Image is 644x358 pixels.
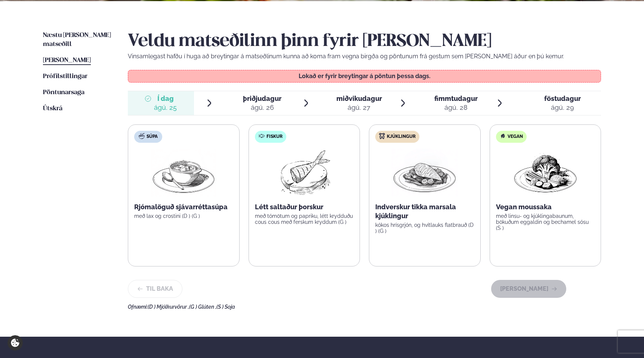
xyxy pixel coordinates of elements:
img: Soup.png [151,149,216,197]
div: ágú. 26 [243,103,281,112]
img: Fish.png [271,149,337,197]
a: Næstu [PERSON_NAME] matseðill [43,31,113,49]
span: Í dag [154,94,177,103]
span: Útskrá [43,105,62,112]
p: með lax og crostini (D ) (G ) [134,213,233,219]
span: Fiskur [266,134,283,140]
span: þriðjudagur [243,95,281,102]
img: chicken.svg [379,133,385,139]
span: fimmtudagur [434,95,478,102]
span: [PERSON_NAME] [43,57,91,64]
p: Vinsamlegast hafðu í huga að breytingar á matseðlinum kunna að koma fram vegna birgða og pöntunum... [128,52,601,61]
img: Vegan.png [512,149,578,197]
div: Ofnæmi: [128,304,601,310]
span: miðvikudagur [336,95,382,102]
p: Létt saltaður þorskur [255,203,354,212]
span: Vegan [508,134,523,140]
img: Chicken-breast.png [392,149,457,197]
p: með linsu- og kjúklingabaunum, bökuðum eggaldin og bechamel sósu (S ) [496,213,595,231]
div: ágú. 27 [336,103,382,112]
button: [PERSON_NAME] [491,280,566,298]
img: soup.svg [139,133,145,139]
div: ágú. 25 [154,103,177,112]
span: Súpa [147,134,158,140]
span: (S ) Soja [216,304,235,310]
span: Næstu [PERSON_NAME] matseðill [43,32,111,47]
img: fish.svg [259,133,265,139]
p: með tómötum og papriku, létt krydduðu cous cous með ferskum kryddum (G ) [255,213,354,225]
p: kókos hrísgrjón, og hvítlauks flatbrauð (D ) (G ) [375,222,474,234]
a: Útskrá [43,104,62,113]
span: Prófílstillingar [43,73,87,80]
span: Pöntunarsaga [43,89,84,96]
p: Vegan moussaka [496,203,595,212]
img: Vegan.svg [500,133,506,139]
p: Rjómalöguð sjávarréttasúpa [134,203,233,212]
div: ágú. 29 [544,103,581,112]
a: Pöntunarsaga [43,88,84,97]
p: Lokað er fyrir breytingar á pöntun þessa dags. [136,73,594,79]
div: ágú. 28 [434,103,478,112]
p: Indverskur tikka marsala kjúklingur [375,203,474,220]
span: (G ) Glúten , [189,304,216,310]
a: [PERSON_NAME] [43,56,91,65]
button: Til baka [128,280,182,298]
a: Cookie settings [7,335,23,351]
span: föstudagur [544,95,581,102]
span: (D ) Mjólkurvörur , [148,304,189,310]
h2: Veldu matseðilinn þinn fyrir [PERSON_NAME] [128,31,601,52]
span: Kjúklingur [387,134,416,140]
a: Prófílstillingar [43,72,87,81]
